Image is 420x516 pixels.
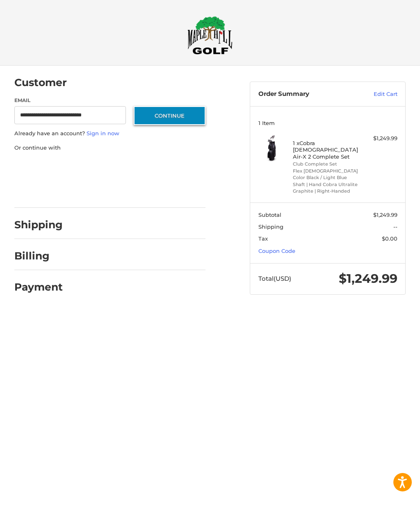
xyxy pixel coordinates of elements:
label: Email [14,97,126,104]
li: Color Black / Light Blue [293,174,361,181]
a: Sign in now [87,130,119,136]
h2: Billing [14,250,62,262]
p: Or continue with [14,144,206,152]
h3: Order Summary [258,90,353,98]
li: Flex [DEMOGRAPHIC_DATA] [293,168,361,175]
iframe: Google Customer Reviews [352,494,420,516]
li: Club Complete Set [293,161,361,168]
div: $1,249.99 [363,134,397,143]
span: -- [393,223,397,230]
h2: Payment [14,281,63,293]
span: $0.00 [382,235,397,242]
li: Shaft | Hand Cobra Ultralite Graphite | Right-Handed [293,181,361,195]
span: $1,249.99 [373,211,397,218]
a: Edit Cart [353,90,397,98]
p: Already have an account? [14,130,206,138]
h3: 1 Item [258,120,397,126]
a: Coupon Code [258,248,295,254]
span: Subtotal [258,211,281,218]
iframe: PayPal-venmo [11,185,73,200]
span: Shipping [258,223,283,230]
span: Tax [258,235,268,242]
span: Total (USD) [258,275,291,282]
h2: Shipping [14,218,63,231]
h4: 1 x Cobra [DEMOGRAPHIC_DATA] Air-X 2 Complete Set [293,140,361,160]
span: $1,249.99 [339,271,397,286]
button: Continue [134,106,205,125]
img: Maple Hill Golf [187,16,233,55]
iframe: PayPal-paypal [11,160,73,175]
h2: Customer [14,76,67,89]
iframe: PayPal-paylater [81,160,143,175]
